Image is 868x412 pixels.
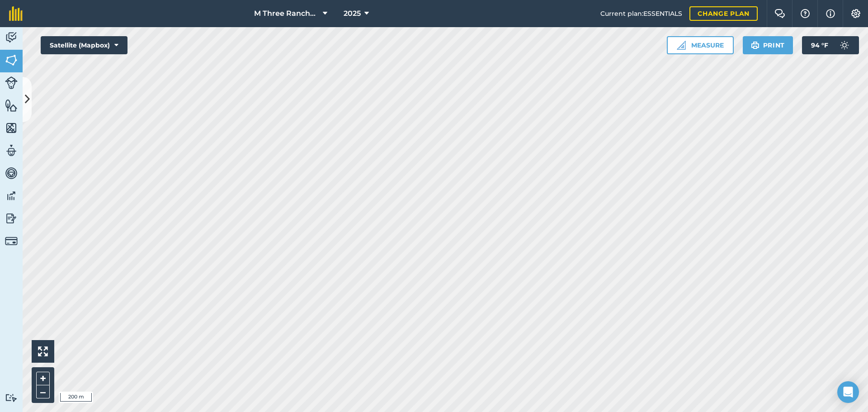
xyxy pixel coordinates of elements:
[751,40,759,51] img: svg+xml;base64,PHN2ZyB4bWxucz0iaHR0cDovL3d3dy53My5vcmcvMjAwMC9zdmciIHdpZHRoPSIxOSIgaGVpZ2h0PSIyNC...
[802,36,859,54] button: 94 °F
[677,41,686,50] img: Ruler icon
[5,99,18,112] img: svg+xml;base64,PHN2ZyB4bWxucz0iaHR0cDovL3d3dy53My5vcmcvMjAwMC9zdmciIHdpZHRoPSI1NiIgaGVpZ2h0PSI2MC...
[835,36,854,54] img: svg+xml;base64,PD94bWwgdmVyc2lvbj0iMS4wIiBlbmNvZGluZz0idXRmLTgiPz4KPCEtLSBHZW5lcmF0b3I6IEFkb2JlIE...
[743,36,793,54] button: Print
[5,31,18,44] img: svg+xml;base64,PD94bWwgdmVyc2lvbj0iMS4wIiBlbmNvZGluZz0idXRmLTgiPz4KPCEtLSBHZW5lcmF0b3I6IEFkb2JlIE...
[800,9,811,18] img: A question mark icon
[41,36,127,54] button: Satellite (Mapbox)
[254,8,319,19] span: M Three Ranches LLC
[9,6,23,21] img: fieldmargin Logo
[38,346,48,356] img: Four arrows, one pointing top left, one top right, one bottom right and the last bottom left
[5,144,18,157] img: svg+xml;base64,PD94bWwgdmVyc2lvbj0iMS4wIiBlbmNvZGluZz0idXRmLTgiPz4KPCEtLSBHZW5lcmF0b3I6IEFkb2JlIE...
[826,8,835,19] img: svg+xml;base64,PHN2ZyB4bWxucz0iaHR0cDovL3d3dy53My5vcmcvMjAwMC9zdmciIHdpZHRoPSIxNyIgaGVpZ2h0PSIxNy...
[774,9,785,18] img: Two speech bubbles overlapping with the left bubble in the forefront
[36,385,50,398] button: –
[5,121,18,135] img: svg+xml;base64,PHN2ZyB4bWxucz0iaHR0cDovL3d3dy53My5vcmcvMjAwMC9zdmciIHdpZHRoPSI1NiIgaGVpZ2h0PSI2MC...
[5,166,18,180] img: svg+xml;base64,PD94bWwgdmVyc2lvbj0iMS4wIiBlbmNvZGluZz0idXRmLTgiPz4KPCEtLSBHZW5lcmF0b3I6IEFkb2JlIE...
[344,8,361,19] span: 2025
[5,189,18,203] img: svg+xml;base64,PD94bWwgdmVyc2lvbj0iMS4wIiBlbmNvZGluZz0idXRmLTgiPz4KPCEtLSBHZW5lcmF0b3I6IEFkb2JlIE...
[811,36,828,54] span: 94 ° F
[667,36,734,54] button: Measure
[5,53,18,67] img: svg+xml;base64,PHN2ZyB4bWxucz0iaHR0cDovL3d3dy53My5vcmcvMjAwMC9zdmciIHdpZHRoPSI1NiIgaGVpZ2h0PSI2MC...
[5,76,18,89] img: svg+xml;base64,PD94bWwgdmVyc2lvbj0iMS4wIiBlbmNvZGluZz0idXRmLTgiPz4KPCEtLSBHZW5lcmF0b3I6IEFkb2JlIE...
[5,235,18,247] img: svg+xml;base64,PD94bWwgdmVyc2lvbj0iMS4wIiBlbmNvZGluZz0idXRmLTgiPz4KPCEtLSBHZW5lcmF0b3I6IEFkb2JlIE...
[5,393,18,402] img: svg+xml;base64,PD94bWwgdmVyc2lvbj0iMS4wIiBlbmNvZGluZz0idXRmLTgiPz4KPCEtLSBHZW5lcmF0b3I6IEFkb2JlIE...
[689,6,758,21] a: Change plan
[5,212,18,225] img: svg+xml;base64,PD94bWwgdmVyc2lvbj0iMS4wIiBlbmNvZGluZz0idXRmLTgiPz4KPCEtLSBHZW5lcmF0b3I6IEFkb2JlIE...
[850,9,861,18] img: A cog icon
[36,372,50,385] button: +
[600,9,682,19] span: Current plan : ESSENTIALS
[837,381,859,403] div: Open Intercom Messenger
